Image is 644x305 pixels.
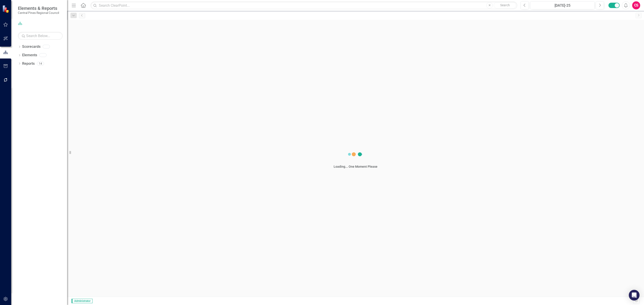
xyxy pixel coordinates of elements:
[37,62,44,65] div: 14
[530,1,595,9] button: [DATE]-25
[334,164,377,169] div: Loading... One Moment Please
[18,32,63,40] input: Search Below...
[72,299,93,303] span: Administrator
[22,61,35,66] a: Reports
[2,5,10,13] img: ClearPoint Strategy
[91,2,517,9] input: Search ClearPoint...
[22,44,40,49] a: Scorecards
[18,11,59,15] small: Central Pines Regional Council
[22,53,37,58] a: Elements
[632,1,640,9] button: CS
[18,6,59,11] span: Elements & Reports
[500,3,510,7] span: Search
[532,3,593,8] div: [DATE]-25
[494,2,516,8] button: Search
[629,290,640,301] div: Open Intercom Messenger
